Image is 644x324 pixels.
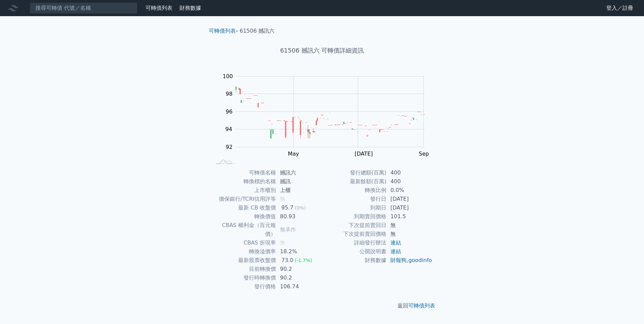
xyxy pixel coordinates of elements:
[386,168,432,177] td: 400
[212,168,276,177] td: 可轉債名稱
[322,195,386,203] td: 發行日
[322,168,386,177] td: 發行總額(百萬)
[390,239,401,246] a: 連結
[390,248,401,255] a: 連結
[322,177,386,186] td: 最新餘額(百萬)
[276,273,322,282] td: 90.2
[419,151,429,157] tspan: Sep
[322,212,386,221] td: 到期賣回價格
[212,265,276,273] td: 目前轉換價
[212,212,276,221] td: 轉換價值
[219,73,435,157] g: Chart
[386,256,432,265] td: ,
[203,302,441,310] p: 返回
[288,151,299,157] tspan: May
[408,257,432,263] a: goodinfo
[322,256,386,265] td: 財務數據
[212,247,276,256] td: 轉換溢價率
[146,5,172,11] a: 可轉債列表
[209,27,238,35] li: ›
[322,230,386,238] td: 下次提前賣回價格
[386,195,432,203] td: [DATE]
[295,205,306,210] span: (0%)
[386,186,432,195] td: 0.0%
[30,2,137,14] input: 搜尋可轉債 代號／名稱
[226,108,232,115] tspan: 96
[203,46,441,55] h1: 61506 撼訊六 可轉債詳細資訊
[235,87,424,138] g: Series
[209,28,236,34] a: 可轉債列表
[212,195,276,203] td: 擔保銀行/TCRI信用評等
[276,177,322,186] td: 撼訊
[276,186,322,195] td: 上櫃
[212,273,276,282] td: 發行時轉換價
[386,203,432,212] td: [DATE]
[295,258,312,263] span: (-1.7%)
[280,203,295,212] div: 95.7
[280,256,295,265] div: 73.0
[212,238,276,247] td: CBAS 折現率
[386,230,432,238] td: 無
[276,247,322,256] td: 18.2%
[212,221,276,238] td: CBAS 權利金（百元報價）
[322,221,386,230] td: 下次提前賣回日
[408,302,435,309] a: 可轉債列表
[322,203,386,212] td: 到期日
[212,186,276,195] td: 上市櫃別
[276,168,322,177] td: 撼訊六
[276,265,322,273] td: 90.2
[322,247,386,256] td: 公開說明書
[225,126,232,132] tspan: 94
[280,239,285,246] span: 無
[390,257,407,263] a: 財報狗
[280,196,285,202] span: 無
[226,144,232,150] tspan: 92
[322,238,386,247] td: 詳細發行辦法
[386,221,432,230] td: 無
[212,177,276,186] td: 轉換標的名稱
[386,212,432,221] td: 101.5
[212,282,276,291] td: 發行價格
[322,186,386,195] td: 轉換比例
[180,5,201,11] a: 財務數據
[601,3,639,13] a: 登入／註冊
[386,177,432,186] td: 400
[212,256,276,265] td: 最新股票收盤價
[280,226,296,233] span: 無承作
[276,212,322,221] td: 80.93
[355,151,373,157] tspan: [DATE]
[226,91,232,97] tspan: 98
[276,282,322,291] td: 106.74
[223,73,233,79] tspan: 100
[212,203,276,212] td: 最新 CB 收盤價
[240,27,275,35] li: 61506 撼訊六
